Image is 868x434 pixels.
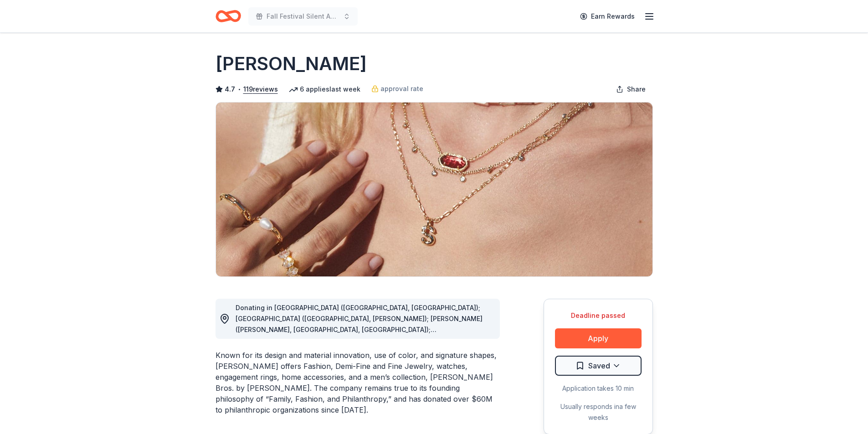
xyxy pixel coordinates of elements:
div: 6 applies last week [289,84,360,95]
h1: [PERSON_NAME] [216,51,367,77]
a: approval rate [371,83,423,94]
button: Share [609,80,653,98]
div: Deadline passed [555,310,642,321]
div: Application takes 10 min [555,383,642,394]
span: Saved [588,360,610,372]
div: Usually responds in a few weeks [555,401,642,423]
span: Share [627,84,646,95]
button: 119reviews [243,84,278,95]
span: Fall Festival Silent Auction [267,11,339,22]
a: Earn Rewards [575,8,640,25]
button: Saved [555,356,642,376]
img: Image for Kendra Scott [216,102,652,276]
div: Known for its design and material innovation, use of color, and signature shapes, [PERSON_NAME] o... [216,350,500,415]
button: Fall Festival Silent Auction [248,7,358,26]
button: Apply [555,328,642,348]
span: 4.7 [225,84,235,95]
span: approval rate [380,83,423,94]
span: • [237,86,241,93]
a: Home [216,5,241,27]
